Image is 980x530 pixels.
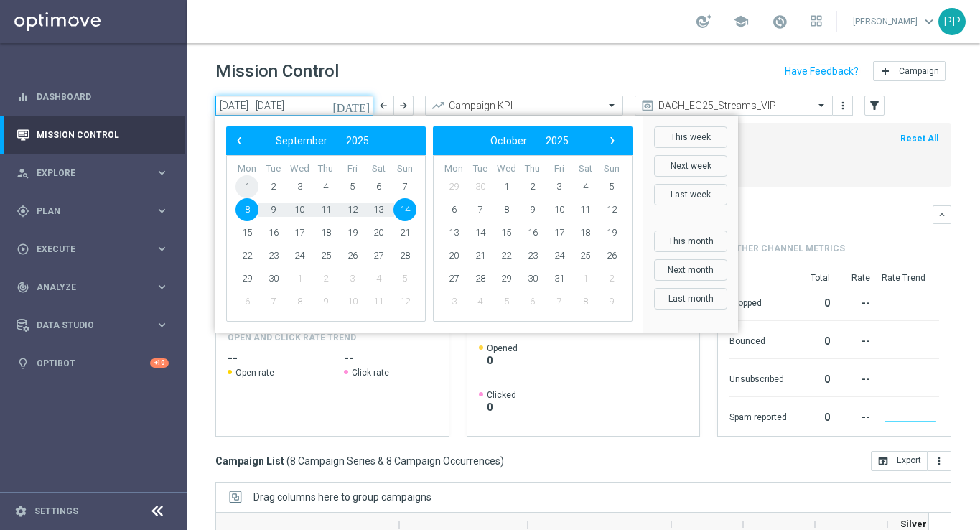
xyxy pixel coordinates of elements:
[16,205,169,217] div: gps_fixed Plan keyboard_arrow_right
[155,166,169,180] i: keyboard_arrow_right
[17,243,29,256] i: play_circle_outline
[393,221,416,244] span: 21
[785,66,859,76] input: Have Feedback?
[836,97,850,114] button: more_vert
[228,350,320,367] h2: --
[367,175,390,198] span: 6
[879,65,891,77] i: add
[393,175,416,198] span: 7
[900,519,944,529] span: Silverpop
[574,290,597,313] span: 8
[654,288,727,310] button: Last month
[851,11,938,32] a: [PERSON_NAME]keyboard_arrow_down
[393,290,416,313] span: 12
[469,175,492,198] span: 30
[235,175,258,198] span: 1
[16,91,169,103] button: equalizer Dashboard
[521,221,544,244] span: 16
[654,155,727,177] button: Next week
[314,290,337,313] span: 9
[442,290,465,313] span: 3
[288,267,311,290] span: 1
[520,163,546,175] th: weekday
[34,507,78,516] a: Settings
[793,272,830,284] div: Total
[365,163,392,175] th: weekday
[521,267,544,290] span: 30
[467,163,494,175] th: weekday
[546,163,572,175] th: weekday
[469,267,492,290] span: 28
[155,280,169,294] i: keyboard_arrow_right
[288,175,311,198] span: 3
[16,282,169,293] button: track_changes Analyze keyboard_arrow_right
[495,244,518,267] span: 22
[487,389,516,401] span: Clicked
[546,135,569,147] span: 2025
[921,14,937,29] span: keyboard_arrow_down
[574,221,597,244] span: 18
[729,366,787,389] div: Unsubscribed
[882,272,939,284] div: Rate Trend
[37,116,169,154] a: Mission Control
[14,505,27,518] i: settings
[228,331,356,344] h4: OPEN AND CLICK RATE TREND
[425,96,623,116] ng-select: Campaign KPI
[215,61,339,82] h1: Mission Control
[495,267,518,290] span: 29
[393,96,414,116] button: arrow_forward
[215,116,738,333] bs-daterangepicker-container: calendar
[262,290,285,313] span: 7
[495,198,518,221] span: 8
[16,243,169,255] div: play_circle_outline Execute keyboard_arrow_right
[339,163,365,175] th: weekday
[367,244,390,267] span: 27
[877,455,889,467] i: open_in_browser
[266,131,337,150] button: September
[729,290,787,313] div: Dropped
[262,267,285,290] span: 30
[155,318,169,332] i: keyboard_arrow_right
[868,99,881,112] i: filter_alt
[314,221,337,244] span: 18
[469,244,492,267] span: 21
[536,131,578,150] button: 2025
[635,96,833,116] ng-select: DACH_EG25_Streams_VIP
[346,135,369,147] span: 2025
[235,244,258,267] span: 22
[17,167,29,180] i: person_search
[654,259,727,281] button: Next month
[469,221,492,244] span: 14
[367,290,390,313] span: 11
[836,272,870,284] div: Rate
[215,455,504,468] h3: Campaign List
[352,367,389,378] span: Click rate
[733,14,749,29] span: school
[574,175,597,198] span: 4
[598,163,625,175] th: weekday
[253,491,431,503] div: Row Groups
[16,358,169,369] div: lightbulb Optibot +10
[548,198,571,221] span: 10
[276,135,327,147] span: September
[37,78,169,116] a: Dashboard
[262,175,285,198] span: 2
[431,98,445,113] i: trending_up
[864,96,885,116] button: filter_alt
[574,244,597,267] span: 25
[574,198,597,221] span: 11
[367,221,390,244] span: 20
[871,455,951,466] multiple-options-button: Export to CSV
[393,244,416,267] span: 28
[600,290,623,313] span: 9
[155,242,169,256] i: keyboard_arrow_right
[654,126,727,148] button: This week
[933,205,951,224] button: keyboard_arrow_down
[288,221,311,244] span: 17
[37,321,155,330] span: Data Studio
[469,198,492,221] span: 7
[487,401,516,414] span: 0
[37,344,150,382] a: Optibot
[313,163,340,175] th: weekday
[521,244,544,267] span: 23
